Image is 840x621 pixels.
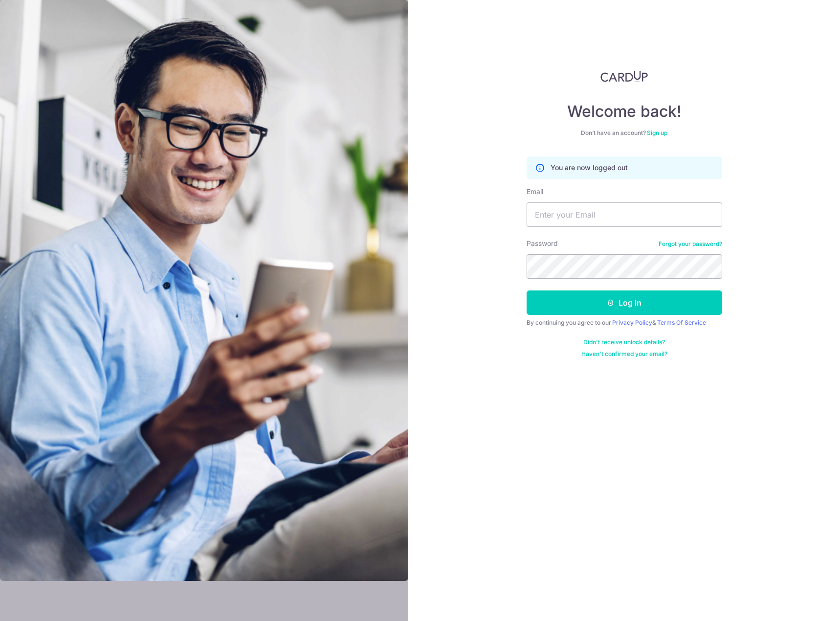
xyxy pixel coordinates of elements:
[527,202,722,227] input: Enter your Email
[583,338,665,346] a: Didn't receive unlock details?
[527,187,543,197] label: Email
[657,319,706,326] a: Terms Of Service
[527,102,722,121] h4: Welcome back!
[600,70,648,82] img: CardUp Logo
[527,129,722,137] div: Don’t have an account?
[647,129,667,136] a: Sign up
[527,239,558,248] label: Password
[612,319,652,326] a: Privacy Policy
[527,290,722,315] button: Log in
[659,240,722,248] a: Forgot your password?
[551,163,628,173] p: You are now logged out
[527,319,722,327] div: By continuing you agree to our &
[581,350,667,358] a: Haven't confirmed your email?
